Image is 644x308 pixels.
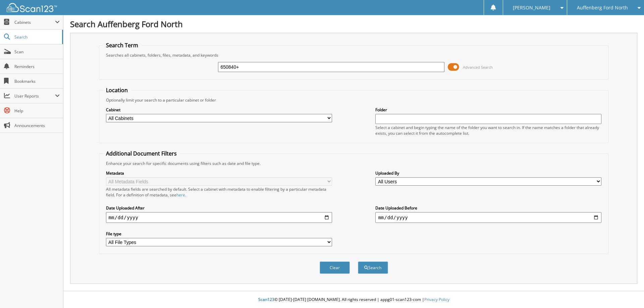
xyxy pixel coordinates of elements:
div: Enhance your search for specific documents using filters such as date and file type. [103,161,605,166]
span: Reminders [14,64,60,69]
div: All metadata fields are searched by default. Select a cabinet with metadata to enable filtering b... [106,186,332,198]
label: Date Uploaded After [106,205,332,211]
label: Uploaded By [375,170,601,176]
label: Folder [375,107,601,113]
span: [PERSON_NAME] [513,6,550,10]
span: Bookmarks [14,78,60,84]
legend: Additional Document Filters [103,150,180,157]
span: Advanced Search [463,65,493,70]
label: Cabinet [106,107,332,113]
button: Search [358,261,388,274]
label: Metadata [106,170,332,176]
div: Searches all cabinets, folders, files, metadata, and keywords [103,52,605,58]
iframe: Chat Widget [610,276,644,308]
label: Date Uploaded Before [375,205,601,211]
a: Privacy Policy [424,297,449,302]
span: User Reports [14,93,55,99]
span: Scan123 [258,297,274,302]
h1: Search Auffenberg Ford North [70,18,637,29]
img: scan123-logo-white.svg [7,3,57,12]
div: Select a cabinet and begin typing the name of the folder you want to search in. If the name match... [375,125,601,136]
span: Scan [14,49,60,55]
label: File type [106,231,332,237]
input: end [375,212,601,223]
button: Clear [320,261,350,274]
div: Optionally limit your search to a particular cabinet or folder [103,97,605,103]
span: Auffenberg Ford North [577,6,628,10]
legend: Location [103,86,131,94]
a: here [176,192,185,198]
input: start [106,212,332,223]
span: Announcements [14,123,60,128]
span: Help [14,108,60,114]
span: Search [14,34,59,40]
legend: Search Term [103,42,142,49]
span: Cabinets [14,19,55,25]
div: © [DATE]-[DATE] [DOMAIN_NAME]. All rights reserved | appg01-scan123-com | [63,292,644,308]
